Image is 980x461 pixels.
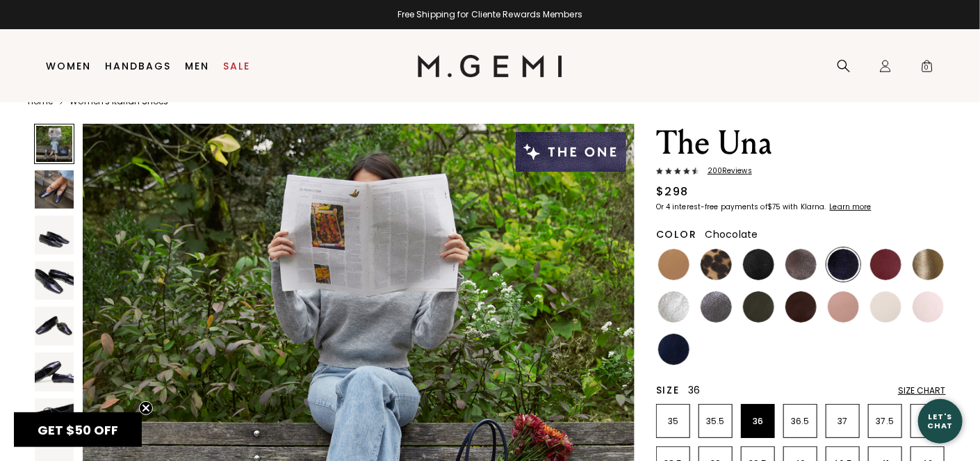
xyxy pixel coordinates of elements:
p: 38 [911,416,944,427]
span: GET $50 OFF [38,421,118,439]
a: Handbags [106,60,172,72]
img: The Una [35,353,74,391]
p: 37 [826,416,859,427]
span: 36 [688,383,701,397]
klarna-placement-style-cta: Learn more [830,202,872,212]
h1: The Una [656,124,946,163]
span: Chocolate [705,227,758,241]
div: $298 [656,184,689,200]
img: Light Tan [658,249,689,280]
div: GET $50 OFFClose teaser [14,412,142,447]
a: Learn more [828,203,872,211]
p: 35 [657,416,689,427]
img: Gunmetal [701,291,732,323]
img: Antique Rose [828,291,859,323]
img: The Una [35,216,74,254]
img: Ecru [870,291,901,323]
klarna-placement-style-amount: $75 [767,202,781,212]
span: 200 Review s [699,167,752,175]
p: 37.5 [869,416,901,427]
img: The Una [35,398,74,437]
a: Men [186,60,210,72]
img: M.Gemi [418,55,563,77]
img: Black [743,249,774,280]
img: Midnight Blue [828,249,859,280]
img: The Una [35,261,74,300]
img: Gold [913,249,944,280]
h2: Size [656,385,680,396]
img: The Una [35,307,74,346]
img: Ballerina Pink [913,291,944,323]
img: Cocoa [785,249,817,280]
p: 36.5 [784,416,817,427]
klarna-placement-style-body: Or 4 interest-free payments of [656,202,767,212]
img: The Una [35,170,74,209]
a: Women [47,60,92,72]
p: 35.5 [699,416,732,427]
img: Military [743,291,774,323]
p: 36 [742,416,774,427]
klarna-placement-style-body: with Klarna [783,202,828,212]
img: Navy [658,334,689,365]
a: 200Reviews [656,167,946,178]
a: Sale [224,60,251,72]
h2: Color [656,229,697,240]
img: Silver [658,291,689,323]
span: 0 [920,62,934,76]
button: Close teaser [139,401,153,415]
img: Chocolate [785,291,817,323]
div: Let's Chat [918,412,963,430]
img: Leopard Print [701,249,732,280]
img: Burgundy [870,249,901,280]
div: Size Chart [898,385,946,396]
